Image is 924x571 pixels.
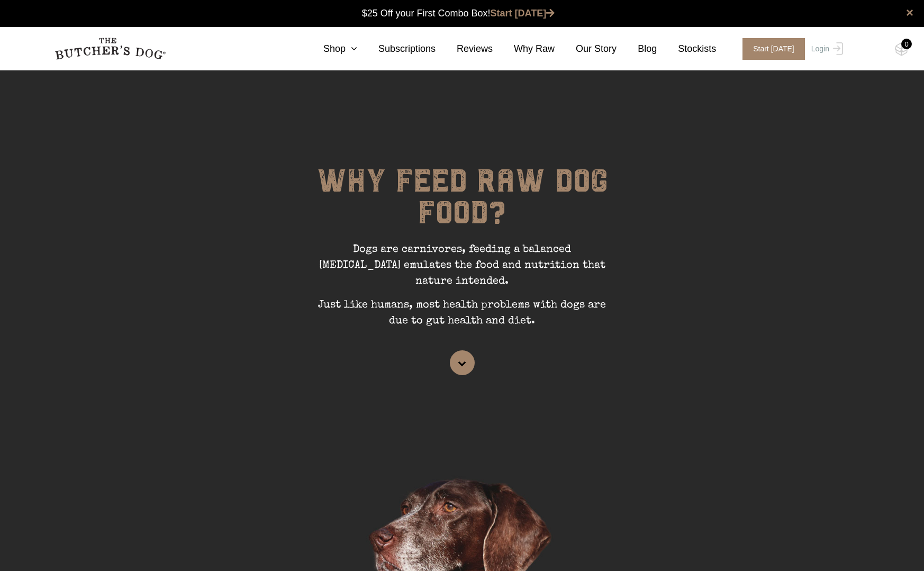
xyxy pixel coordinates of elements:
[895,42,908,56] img: TBD_Cart-Empty.png
[742,38,805,60] span: Start [DATE]
[901,39,912,49] div: 0
[303,165,621,242] h1: WHY FEED RAW DOG FOOD?
[491,8,555,19] a: Start [DATE]
[555,42,617,56] a: Our Story
[302,42,357,56] a: Shop
[732,38,809,60] a: Start [DATE]
[493,42,555,56] a: Why Raw
[436,42,493,56] a: Reviews
[906,6,913,19] a: close
[617,42,657,56] a: Blog
[357,42,436,56] a: Subscriptions
[657,42,716,56] a: Stockists
[303,242,621,297] p: Dogs are carnivores, feeding a balanced [MEDICAL_DATA] emulates the food and nutrition that natur...
[809,38,843,60] a: Login
[303,297,621,337] p: Just like humans, most health problems with dogs are due to gut health and diet.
